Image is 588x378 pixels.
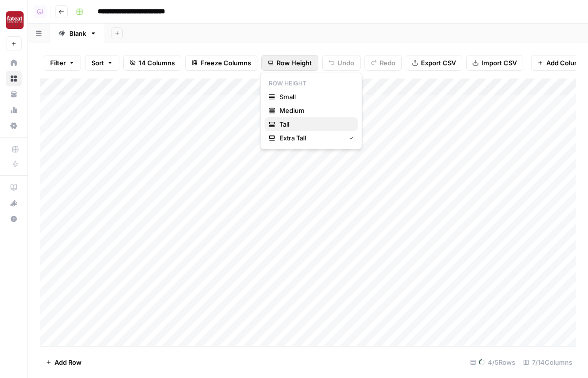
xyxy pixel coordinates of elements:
span: Small [280,92,350,102]
span: Add Row [55,357,82,367]
button: Filter [44,55,81,71]
a: Settings [6,118,22,134]
span: Extra Tall [280,133,341,143]
span: Export CSV [421,58,456,68]
span: Medium [280,106,350,115]
a: Blank [50,24,105,43]
button: Help + Support [6,211,22,227]
button: Import CSV [466,55,523,71]
div: 7/14 Columns [519,354,576,370]
div: 4 /5 Rows [466,354,519,370]
span: Row Height [277,58,312,68]
button: Add Row [40,354,87,370]
span: Undo [337,58,354,68]
button: Freeze Columns [185,55,257,71]
button: Sort [85,55,119,71]
span: Add Column [546,58,584,68]
div: Row Height [260,73,363,149]
img: FatCat Strategies Logo [6,11,24,29]
a: Usage [6,102,22,118]
button: Export CSV [406,55,462,71]
span: 14 Columns [139,58,175,68]
button: Workspace: FatCat Strategies [6,8,22,32]
button: What's new? [6,195,22,211]
button: Redo [364,55,402,71]
span: Sort [91,58,104,68]
button: Row Height [261,55,318,71]
span: Filter [50,58,66,68]
a: AirOps Academy [6,180,22,195]
div: What's new? [6,196,21,211]
div: Blank [69,28,86,38]
span: Tall [280,119,350,129]
span: Redo [380,58,395,68]
a: Home [6,55,22,71]
p: Row Height [265,77,358,90]
button: 14 Columns [123,55,181,71]
span: Import CSV [481,58,517,68]
span: Freeze Columns [200,58,251,68]
button: Undo [322,55,361,71]
a: Browse [6,71,22,86]
a: Your Data [6,86,22,102]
